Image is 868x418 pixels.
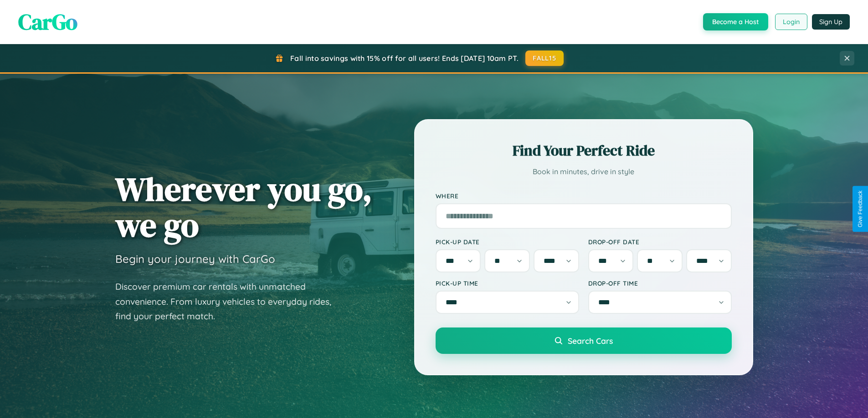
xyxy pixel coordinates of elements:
span: CarGo [18,7,77,37]
button: Search Cars [436,327,732,354]
label: Where [436,192,732,200]
p: Book in minutes, drive in style [436,165,732,178]
label: Drop-off Time [588,279,732,287]
label: Pick-up Time [436,279,579,287]
span: Fall into savings with 15% off for all users! Ends [DATE] 10am PT. [290,54,519,63]
h1: Wherever you go, we go [115,171,372,243]
h3: Begin your journey with CarGo [115,252,275,266]
button: Become a Host [703,13,768,30]
span: Search Cars [568,336,613,346]
h2: Find Your Perfect Ride [436,141,732,161]
button: Login [775,14,807,30]
label: Pick-up Date [436,238,579,246]
button: FALL15 [525,50,564,66]
div: Give Feedback [857,191,863,227]
label: Drop-off Date [588,238,732,246]
p: Discover premium car rentals with unmatched convenience. From luxury vehicles to everyday rides, ... [115,279,343,324]
button: Sign Up [812,14,850,30]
